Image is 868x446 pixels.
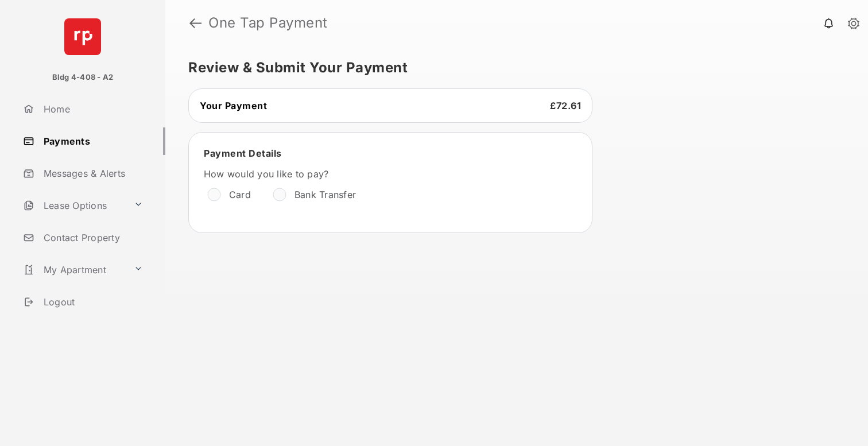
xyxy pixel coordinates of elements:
[229,189,251,200] label: Card
[18,256,129,284] a: My Apartment
[550,100,581,111] span: £72.61
[18,160,165,187] a: Messages & Alerts
[52,72,114,83] p: Bldg 4-408 - A2
[204,148,282,159] span: Payment Details
[18,127,165,155] a: Payments
[294,189,356,200] label: Bank Transfer
[204,168,548,180] label: How would you like to pay?
[18,95,165,123] a: Home
[18,192,129,219] a: Lease Options
[18,224,165,251] a: Contact Property
[208,16,328,30] strong: One Tap Payment
[18,288,165,316] a: Logout
[188,61,836,75] h5: Review & Submit Your Payment
[64,18,101,55] img: svg+xml;base64,PHN2ZyB4bWxucz0iaHR0cDovL3d3dy53My5vcmcvMjAwMC9zdmciIHdpZHRoPSI2NCIgaGVpZ2h0PSI2NC...
[200,100,267,111] span: Your Payment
